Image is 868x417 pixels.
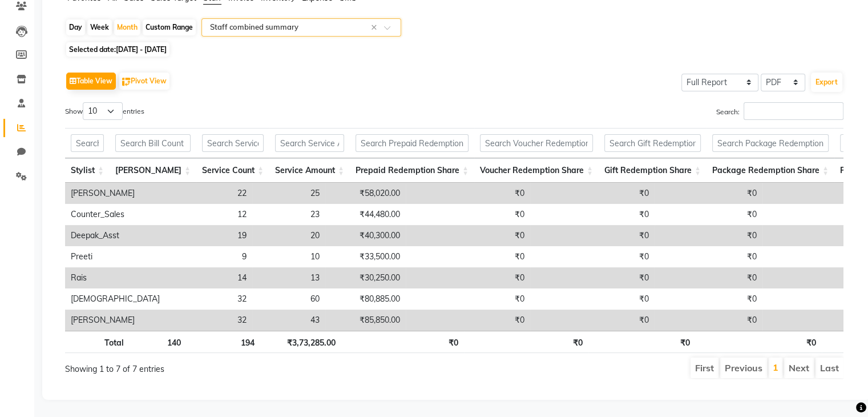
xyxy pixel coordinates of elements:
[252,267,325,288] td: 13
[406,288,530,310] td: ₹0
[712,134,829,152] input: Search Package Redemption Share
[66,73,116,90] button: Table View
[655,267,762,288] td: ₹0
[325,310,406,331] td: ₹85,850.00
[406,267,530,288] td: ₹0
[811,73,842,92] button: Export
[165,183,252,204] td: 22
[71,134,104,152] input: Search Stylist
[406,310,530,331] td: ₹0
[252,225,325,246] td: 20
[165,288,252,310] td: 32
[530,267,655,288] td: ₹0
[325,246,406,267] td: ₹33,500.00
[655,310,762,331] td: ₹0
[604,134,701,152] input: Search Gift Redemption Share
[655,183,762,204] td: ₹0
[87,19,112,35] div: Week
[187,331,260,353] th: 194
[325,267,406,288] td: ₹30,250.00
[406,183,530,204] td: ₹0
[65,288,165,310] td: [DEMOGRAPHIC_DATA]
[252,204,325,225] td: 23
[744,102,843,120] input: Search:
[65,310,165,331] td: [PERSON_NAME]
[65,267,165,288] td: Rais
[325,288,406,310] td: ₹80,885.00
[655,246,762,267] td: ₹0
[202,134,264,152] input: Search Service Count
[165,267,252,288] td: 14
[252,246,325,267] td: 10
[122,78,131,86] img: pivot.png
[65,246,165,267] td: Preeti
[275,134,344,152] input: Search Service Amount
[252,310,325,331] td: 43
[65,225,165,246] td: Deepak_Asst
[530,204,655,225] td: ₹0
[165,225,252,246] td: 19
[165,204,252,225] td: 12
[66,19,85,35] div: Day
[599,158,706,183] th: Gift Redemption Share: activate to sort column ascending
[464,331,588,353] th: ₹0
[325,183,406,204] td: ₹58,020.00
[325,225,406,246] td: ₹40,300.00
[406,225,530,246] td: ₹0
[406,204,530,225] td: ₹0
[65,331,130,353] th: Total
[65,204,165,225] td: Counter_Sales
[530,246,655,267] td: ₹0
[706,158,834,183] th: Package Redemption Share: activate to sort column ascending
[130,331,187,353] th: 140
[115,134,191,152] input: Search Bill Count
[588,331,696,353] th: ₹0
[406,246,530,267] td: ₹0
[114,19,140,35] div: Month
[480,134,593,152] input: Search Voucher Redemption Share
[196,158,269,183] th: Service Count: activate to sort column ascending
[110,158,196,183] th: Bill Count: activate to sort column ascending
[655,288,762,310] td: ₹0
[530,310,655,331] td: ₹0
[260,331,341,353] th: ₹3,73,285.00
[325,204,406,225] td: ₹44,480.00
[165,246,252,267] td: 9
[65,356,380,375] div: Showing 1 to 7 of 7 entries
[83,102,123,120] select: Showentries
[530,225,655,246] td: ₹0
[116,45,167,54] span: [DATE] - [DATE]
[269,158,350,183] th: Service Amount: activate to sort column ascending
[350,158,474,183] th: Prepaid Redemption Share: activate to sort column ascending
[119,73,169,90] button: Pivot View
[371,22,381,34] span: Clear all
[143,19,196,35] div: Custom Range
[341,331,463,353] th: ₹0
[65,183,165,204] td: [PERSON_NAME]
[252,183,325,204] td: 25
[66,42,169,57] span: Selected date:
[65,158,110,183] th: Stylist: activate to sort column ascending
[530,183,655,204] td: ₹0
[696,331,822,353] th: ₹0
[716,102,843,120] label: Search:
[65,102,144,120] label: Show entries
[530,288,655,310] td: ₹0
[165,310,252,331] td: 32
[356,134,469,152] input: Search Prepaid Redemption Share
[655,225,762,246] td: ₹0
[655,204,762,225] td: ₹0
[773,362,778,373] a: 1
[252,288,325,310] td: 60
[474,158,599,183] th: Voucher Redemption Share: activate to sort column ascending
